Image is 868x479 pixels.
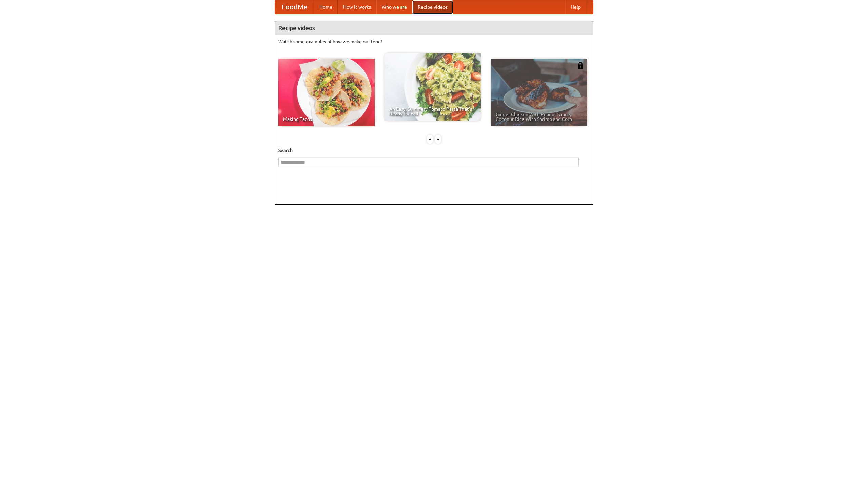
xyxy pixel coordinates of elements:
a: FoodMe [275,0,314,14]
div: » [435,135,441,144]
a: Help [565,0,586,14]
span: Making Tacos [283,117,370,122]
a: Recipe videos [412,0,453,14]
a: Making Tacos [278,59,375,126]
a: Who we are [376,0,412,14]
a: An Easy, Summery Tomato Pasta That's Ready for Fall [384,53,481,121]
div: « [427,135,433,144]
h4: Recipe videos [275,21,593,35]
a: How it works [338,0,376,14]
img: 483408.png [577,62,584,69]
a: Home [314,0,338,14]
span: An Easy, Summery Tomato Pasta That's Ready for Fall [389,107,476,116]
p: Watch some examples of how we make our food! [278,38,590,45]
h5: Search [278,147,590,154]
